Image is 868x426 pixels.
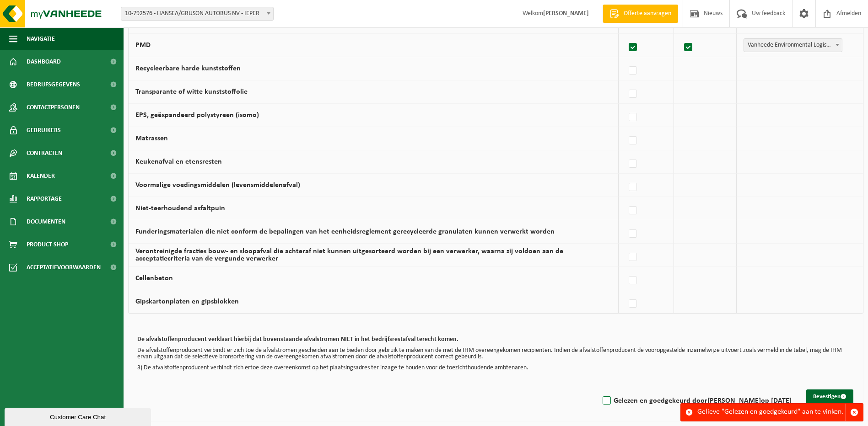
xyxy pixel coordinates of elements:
span: Bedrijfsgegevens [27,73,80,96]
label: Verontreinigde fracties bouw- en sloopafval die achteraf niet kunnen uitgesorteerd worden bij een... [135,248,563,262]
span: Rapportage [27,187,62,210]
b: De afvalstoffenproducent verklaart hierbij dat bovenstaande afvalstromen NIET in het bedrijfsrest... [137,336,458,343]
label: Funderingsmaterialen die niet conform de bepalingen van het eenheidsreglement gerecycleerde granu... [135,228,555,235]
label: EPS, geëxpandeerd polystyreen (isomo) [135,112,259,119]
span: Documenten [27,210,65,233]
div: Gelieve "Gelezen en goedgekeurd" aan te vinken. [697,404,845,421]
p: 3) De afvalstoffenproducent verbindt zich ertoe deze overeenkomst op het plaatsingsadres ter inza... [137,365,854,371]
label: Gipskartonplaten en gipsblokken [135,298,239,305]
label: Gelezen en goedgekeurd door op [DATE] [601,394,792,408]
span: 10-792576 - HANSEA/GRUSON AUTOBUS NV - IEPER [121,7,273,20]
span: Acceptatievoorwaarden [27,256,101,279]
label: Transparante of witte kunststoffolie [135,88,248,96]
label: Niet-teerhoudend asfaltpuin [135,205,225,212]
label: Keukenafval en etensresten [135,158,222,165]
span: Contracten [27,142,62,165]
label: PMD [135,42,151,49]
span: Vanheede Environmental Logistics [744,38,842,52]
span: Kalender [27,165,55,187]
strong: [PERSON_NAME] [707,397,761,405]
a: Offerte aanvragen [603,5,678,23]
span: Contactpersonen [27,96,80,119]
iframe: chat widget [5,406,153,426]
span: Gebruikers [27,119,61,142]
label: Recycleerbare harde kunststoffen [135,65,241,72]
span: Vanheede Environmental Logistics [744,39,842,52]
span: Product Shop [27,233,68,256]
span: Dashboard [27,50,61,73]
span: 10-792576 - HANSEA/GRUSON AUTOBUS NV - IEPER [121,7,274,21]
label: Matrassen [135,135,168,142]
label: Cellenbeton [135,275,173,282]
button: Bevestigen [806,389,853,404]
p: De afvalstoffenproducent verbindt er zich toe de afvalstromen gescheiden aan te bieden door gebru... [137,347,854,360]
span: Offerte aanvragen [621,9,674,18]
strong: [PERSON_NAME] [543,10,589,17]
span: Navigatie [27,27,55,50]
label: Voormalige voedingsmiddelen (levensmiddelenafval) [135,181,300,189]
